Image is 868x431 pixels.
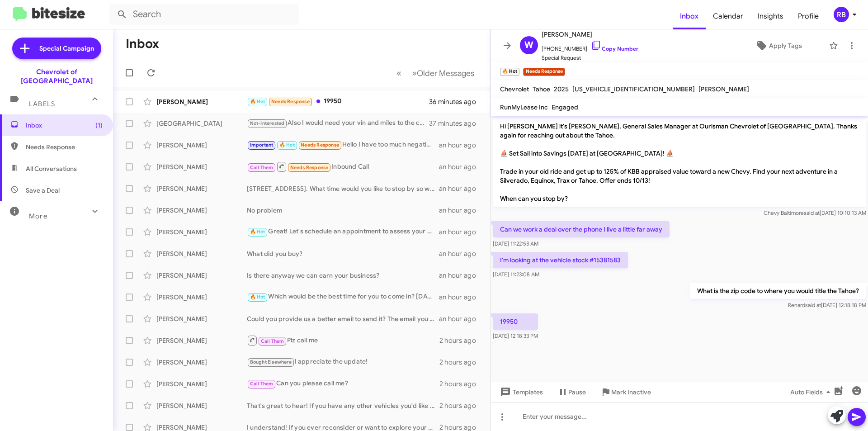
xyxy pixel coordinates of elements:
[29,100,55,108] span: Labels
[439,206,483,215] div: an hour ago
[156,141,247,150] div: [PERSON_NAME]
[542,29,638,40] span: [PERSON_NAME]
[247,314,439,323] div: Could you provide us a better email to send it? The email you have provide is bouncing the email ...
[593,384,658,400] button: Mark Inactive
[26,121,103,130] span: Inbox
[439,227,483,237] div: an hour ago
[250,99,265,104] span: 🔥 Hot
[279,142,295,148] span: 🔥 Hot
[533,85,550,93] span: Tahoe
[611,384,651,400] span: Mark Inactive
[301,142,339,148] span: Needs Response
[156,314,247,323] div: [PERSON_NAME]
[156,227,247,237] div: [PERSON_NAME]
[788,302,866,308] span: Renard [DATE] 12:18:18 PM
[247,271,439,280] div: Is there anyway we can earn your business?
[673,3,706,29] span: Inbox
[552,103,578,111] span: Engaged
[247,335,439,346] div: Plz call me
[417,68,474,78] span: Older Messages
[498,384,543,400] span: Templates
[493,332,538,339] span: [DATE] 12:18:33 PM
[250,120,285,126] span: Not-Interested
[247,249,439,258] div: What did you buy?
[247,401,439,410] div: That's great to hear! If you have any other vehicles you'd like to discuss selling, feel free to ...
[439,379,483,388] div: 2 hours ago
[493,221,670,237] p: Can we work a deal over the phone I live a little far away
[126,37,159,51] h1: Inbox
[524,38,533,52] span: W
[156,401,247,410] div: [PERSON_NAME]
[550,384,593,400] button: Pause
[500,103,548,111] span: RunMyLease Inc
[26,142,103,152] span: Needs Response
[396,67,401,79] span: «
[250,381,274,387] span: Call Them
[750,3,791,29] a: Insights
[95,121,103,130] span: (1)
[247,227,439,237] div: Great! Let's schedule an appointment to assess your Equinox and discuss the details. What day wor...
[156,184,247,193] div: [PERSON_NAME]
[247,379,439,389] div: Can you please call me?
[439,184,483,193] div: an hour ago
[156,271,247,280] div: [PERSON_NAME]
[12,38,101,59] a: Special Campaign
[542,53,638,62] span: Special Request
[247,161,439,172] div: Inbound Call
[271,99,310,104] span: Needs Response
[706,3,750,29] a: Calendar
[247,206,439,215] div: No problem
[439,271,483,280] div: an hour ago
[523,68,565,76] small: Needs Response
[826,7,858,22] button: RB
[572,85,695,93] span: [US_VEHICLE_IDENTIFICATION_NUMBER]
[500,68,519,76] small: 🔥 Hot
[412,67,417,79] span: »
[493,252,628,268] p: I'm looking at the vehicle stock #15381583
[250,294,265,300] span: 🔥 Hot
[804,209,820,216] span: said at
[247,184,439,193] div: [STREET_ADDRESS]. What time would you like to stop by so we can have the vehicle pulled up and re...
[769,38,802,54] span: Apply Tags
[783,384,841,400] button: Auto Fields
[247,292,439,302] div: Which would be the best time for you to come in? [DATE] or [DATE]?
[439,141,483,150] div: an hour ago
[392,64,480,82] nav: Page navigation example
[429,119,483,128] div: 37 minutes ago
[493,313,538,330] p: 19950
[247,357,439,367] div: I appreciate the update!
[790,384,834,400] span: Auto Fields
[26,164,77,173] span: All Conversations
[156,293,247,302] div: [PERSON_NAME]
[406,64,480,82] button: Next
[26,186,60,195] span: Save a Deal
[439,401,483,410] div: 2 hours ago
[698,85,749,93] span: [PERSON_NAME]
[261,338,284,344] span: Call Them
[493,118,866,207] p: Hi [PERSON_NAME] it's [PERSON_NAME], General Sales Manager at Ourisman Chevrolet of [GEOGRAPHIC_D...
[156,206,247,215] div: [PERSON_NAME]
[834,7,849,22] div: RB
[439,314,483,323] div: an hour ago
[805,302,821,308] span: said at
[429,97,483,106] div: 36 minutes ago
[247,140,439,150] div: Hello I have too much negative equity to consider
[500,85,529,93] span: Chevrolet
[250,165,274,171] span: Call Them
[732,38,825,54] button: Apply Tags
[439,293,483,302] div: an hour ago
[156,162,247,171] div: [PERSON_NAME]
[554,85,569,93] span: 2025
[156,358,247,367] div: [PERSON_NAME]
[109,4,299,25] input: Search
[156,119,247,128] div: [GEOGRAPHIC_DATA]
[247,118,429,128] div: Also I would need your vin and miles to the car you are trading
[156,97,247,106] div: [PERSON_NAME]
[493,240,538,247] span: [DATE] 11:22:53 AM
[156,336,247,345] div: [PERSON_NAME]
[568,384,586,400] span: Pause
[250,359,292,365] span: Bought Elsewhere
[591,45,638,52] a: Copy Number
